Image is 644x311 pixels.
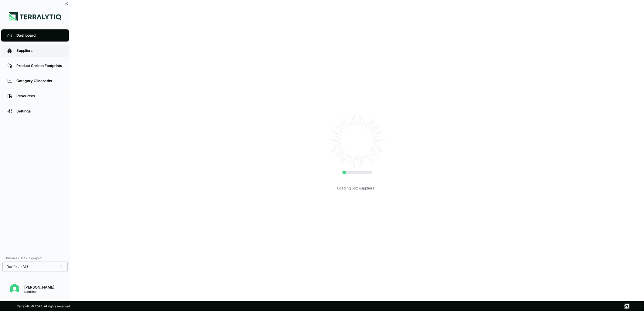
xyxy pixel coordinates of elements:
[9,12,61,21] img: Logo
[327,111,387,171] img: Loading
[16,79,63,83] div: Category Glidepaths
[24,285,54,290] div: [PERSON_NAME]
[16,33,63,38] div: Dashboard
[7,282,22,296] button: Open user button
[16,109,63,114] div: Settings
[6,264,28,269] span: Danfoss (All)
[16,48,63,53] div: Suppliers
[16,94,63,99] div: Resources
[24,290,54,293] div: Danfoss
[10,284,19,294] img: Emily Calam
[16,63,63,68] div: Product Carbon Footprints
[337,186,377,191] div: Loading 562 suppliers...
[2,254,68,262] div: Business Units Displayed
